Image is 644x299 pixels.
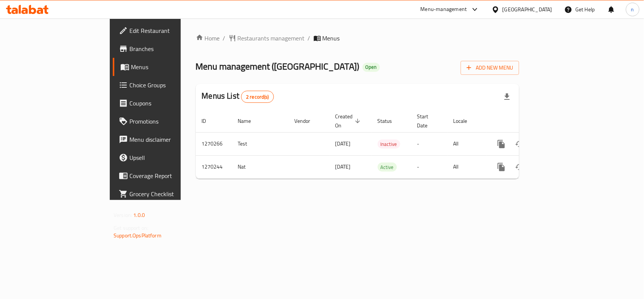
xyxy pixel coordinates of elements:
[129,99,211,108] span: Coupons
[196,34,519,43] nav: breadcrumb
[113,112,217,130] a: Promotions
[453,116,477,125] span: Locale
[196,110,571,179] table: enhanced table
[114,210,132,220] span: Version:
[323,34,340,43] span: Menus
[114,223,148,233] span: Get support on:
[129,81,211,90] span: Choice Groups
[129,44,211,53] span: Branches
[421,5,467,14] div: Menu-management
[129,189,211,198] span: Grocery Checklist
[467,63,513,73] span: Add New Menu
[114,231,161,240] a: Support.OpsPlatform
[492,135,510,153] button: more
[129,171,211,180] span: Coverage Report
[113,149,217,167] a: Upsell
[510,158,529,176] button: Change Status
[417,112,438,130] span: Start Date
[411,155,447,178] td: -
[492,158,510,176] button: more
[238,116,261,125] span: Name
[133,210,145,220] span: 1.0.0
[295,116,320,125] span: Vendor
[498,88,516,106] div: Export file
[129,117,211,126] span: Promotions
[131,62,211,71] span: Menus
[113,94,217,112] a: Coupons
[503,5,552,14] div: [GEOGRAPHIC_DATA]
[113,40,217,58] a: Branches
[378,163,397,172] span: Active
[378,139,400,149] div: Inactive
[631,5,634,14] span: n
[335,112,363,130] span: Created On
[238,34,305,43] span: Restaurants management
[411,132,447,155] td: -
[232,155,289,178] td: Nat
[308,34,310,43] li: /
[129,135,211,144] span: Menu disclaimer
[378,140,400,149] span: Inactive
[232,132,289,155] td: Test
[241,91,274,103] div: Total records count
[335,139,351,149] span: [DATE]
[335,162,351,172] span: [DATE]
[447,132,486,155] td: All
[113,130,217,149] a: Menu disclaimer
[113,58,217,76] a: Menus
[486,110,571,133] th: Actions
[241,93,274,101] span: 2 record(s)
[223,34,226,43] li: /
[129,153,211,162] span: Upsell
[363,64,380,70] span: Open
[113,76,217,94] a: Choice Groups
[113,22,217,40] a: Edit Restaurant
[113,185,217,203] a: Grocery Checklist
[229,34,305,43] a: Restaurants management
[510,135,529,153] button: Change Status
[113,167,217,185] a: Coverage Report
[129,26,211,35] span: Edit Restaurant
[461,61,519,75] button: Add New Menu
[196,58,360,75] span: Menu management ( [GEOGRAPHIC_DATA] )
[447,155,486,178] td: All
[363,63,380,72] div: Open
[202,116,216,125] span: ID
[378,116,402,125] span: Status
[202,90,274,103] h2: Menus List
